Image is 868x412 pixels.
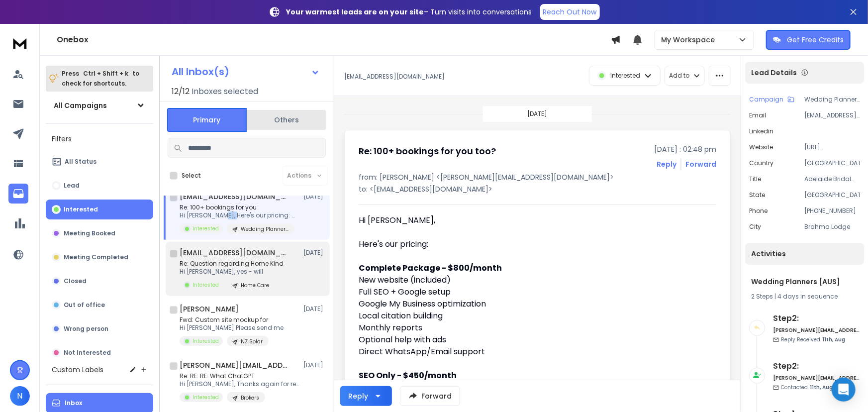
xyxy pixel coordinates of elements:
strong: Your warmest leads are on your site [287,7,424,17]
p: Press to check for shortcuts. [62,69,139,89]
p: city [749,223,761,231]
p: Home Care [241,282,269,289]
p: Fwd: Custom site mockup for [180,316,284,324]
p: Reply Received [781,336,845,343]
p: Meeting Booked [64,229,115,237]
div: | [751,293,858,301]
h1: [PERSON_NAME][EMAIL_ADDRESS][DOMAIN_NAME] [180,360,289,370]
button: N [10,386,30,406]
li: Local citation building [359,310,649,322]
div: Activities [745,243,864,265]
p: Reach Out Now [543,7,597,17]
p: Interested [193,394,219,401]
button: Reply [657,159,676,169]
h1: Re: 100+ bookings for you too? [359,144,496,158]
h1: [EMAIL_ADDRESS][DOMAIN_NAME] [180,248,289,258]
p: [DATE] [303,361,326,369]
p: All Status [65,158,96,166]
h1: All Inbox(s) [172,67,229,77]
p: title [749,175,761,183]
button: Closed [46,271,153,291]
p: Get Free Credits [787,35,844,45]
p: Contacted [781,384,833,391]
p: Interested [610,72,640,80]
p: My Workspace [661,35,719,45]
span: 4 days in sequence [777,292,838,301]
strong: Complete Package - $800/month [359,262,502,274]
p: [DATE] [303,249,326,257]
button: Get Free Credits [766,30,851,50]
span: Hi [PERSON_NAME], [359,214,435,226]
p: – Turn visits into conversations [287,7,532,17]
p: [PHONE_NUMBER] [804,207,860,215]
h3: Inboxes selected [192,86,258,98]
p: [EMAIL_ADDRESS][DOMAIN_NAME] [344,73,445,81]
button: Primary [167,108,247,132]
span: 12 / 12 [172,86,190,98]
button: Interested [46,200,153,219]
div: Reply [348,391,368,401]
li: Monthly reports [359,322,649,334]
p: [DATE] [528,110,548,118]
button: Meeting Booked [46,223,153,243]
p: Meeting Completed [64,253,128,261]
p: Interested [193,281,219,289]
h6: Step 2 : [773,360,860,372]
p: Brahma Lodge [804,223,860,231]
strong: SEO Only - $450/month [359,370,457,381]
button: Meeting Completed [46,247,153,267]
p: linkedin [749,127,773,135]
p: Wedding Planners [AUS] [241,225,289,233]
p: Re: Question regarding Home Kind [180,260,284,268]
p: Hi [PERSON_NAME], Here's our pricing: Complete Package [180,211,299,219]
p: Hi [PERSON_NAME], yes - will [180,268,284,276]
div: Forward [685,159,716,169]
label: Select [182,172,201,180]
p: Re: RE: RE: What ChatGPT [180,372,299,380]
p: Email [749,111,766,119]
button: Lead [46,176,153,196]
p: country [749,159,773,167]
p: Hi [PERSON_NAME], Thanks again for reading [180,380,299,388]
li: Google My Business optimization [359,298,649,310]
li: Optional help with ads [359,334,649,346]
p: Hi [PERSON_NAME] Please send me [180,324,284,332]
p: Wedding Planners [AUS] [804,96,860,103]
h1: [PERSON_NAME] [180,304,239,314]
h1: All Campaigns [54,101,107,110]
p: Brokers [241,394,259,402]
h6: [PERSON_NAME][EMAIL_ADDRESS][DOMAIN_NAME] [773,326,860,334]
p: [GEOGRAPHIC_DATA] [804,159,860,167]
p: website [749,143,773,151]
button: Out of office [46,295,153,315]
h1: Wedding Planners [AUS] [751,277,858,287]
p: Wrong person [64,325,108,333]
button: All Campaigns [46,96,153,115]
p: [URL][DOMAIN_NAME] [804,143,860,151]
h6: Step 2 : [773,312,860,324]
span: Ctrl + Shift + k [82,68,130,79]
button: Reply [340,386,392,406]
span: 11th, Aug [810,384,833,391]
h3: Filters [46,132,153,146]
p: Closed [64,277,87,285]
p: to: <[EMAIL_ADDRESS][DOMAIN_NAME]> [359,184,716,194]
h3: Custom Labels [52,365,103,375]
p: Interested [64,206,98,213]
p: Phone [749,207,768,215]
p: Lead [64,182,80,190]
button: Others [247,109,326,131]
span: 11th, Aug [822,336,845,343]
li: New website (included) [359,274,649,286]
span: 2 Steps [751,292,773,301]
h6: [PERSON_NAME][EMAIL_ADDRESS][DOMAIN_NAME] [773,374,860,382]
p: Lead Details [751,68,797,78]
p: Interested [193,225,219,232]
li: Direct WhatsApp/Email support [359,346,649,370]
button: All Status [46,152,153,172]
p: Inbox [65,399,82,407]
p: [DATE] [303,305,326,313]
a: Reach Out Now [540,4,600,20]
p: Out of office [64,301,105,309]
